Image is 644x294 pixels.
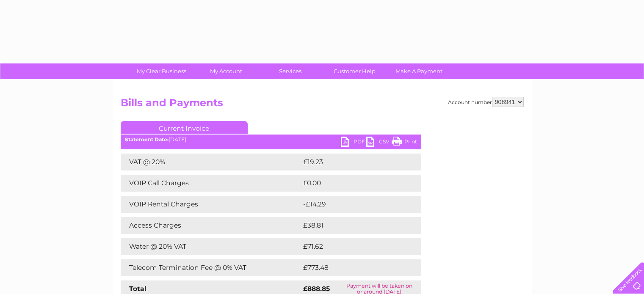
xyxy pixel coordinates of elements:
a: Make A Payment [384,63,454,79]
a: My Clear Business [127,63,196,79]
td: Telecom Termination Fee @ 0% VAT [121,259,301,276]
a: Services [255,63,325,79]
td: £71.62 [301,238,404,255]
td: £38.81 [301,217,404,234]
a: Print [392,137,417,149]
td: Access Charges [121,217,301,234]
td: -£14.29 [301,196,405,213]
td: VOIP Rental Charges [121,196,301,213]
h2: Bills and Payments [121,97,524,113]
td: £773.48 [301,259,406,276]
div: [DATE] [121,137,421,143]
a: Customer Help [320,63,390,79]
div: Account number [448,97,524,107]
td: £19.23 [301,154,404,170]
strong: £888.85 [303,285,330,293]
td: VAT @ 20% [121,154,301,170]
strong: Total [129,285,146,293]
a: Current Invoice [121,121,248,134]
td: VOIP Call Charges [121,175,301,192]
a: CSV [366,137,392,149]
td: Water @ 20% VAT [121,238,301,255]
td: £0.00 [301,175,402,192]
a: My Account [191,63,261,79]
a: PDF [341,137,366,149]
b: Statement Date: [125,136,169,143]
